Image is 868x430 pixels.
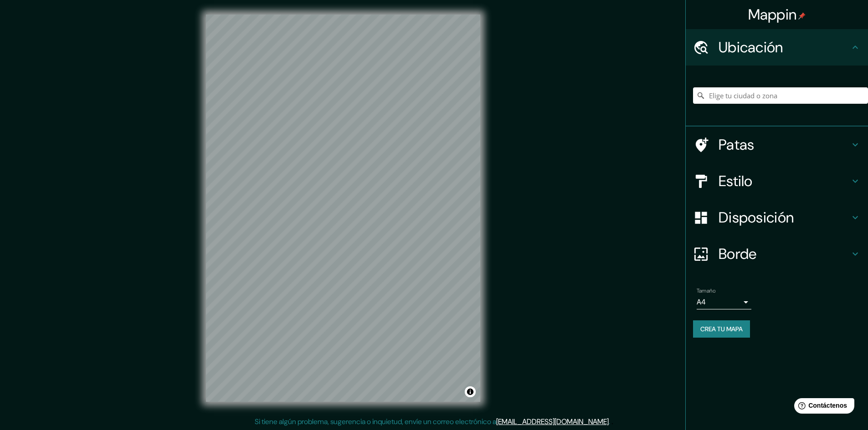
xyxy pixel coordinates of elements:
a: [EMAIL_ADDRESS][DOMAIN_NAME] [496,417,609,426]
img: pin-icon.png [798,12,806,20]
font: Crea tu mapa [700,325,743,333]
button: Crea tu mapa [693,320,750,338]
font: Patas [719,135,755,154]
div: Patas [686,126,868,163]
button: Activar o desactivar atribución [465,386,476,397]
font: A4 [697,297,706,307]
div: Estilo [686,163,868,199]
font: . [610,416,611,426]
div: Borde [686,236,868,272]
canvas: Mapa [206,15,480,402]
font: Tamaño [697,287,715,294]
font: Disposición [719,208,794,227]
div: A4 [697,295,751,309]
font: . [609,417,610,426]
font: Ubicación [719,38,783,57]
iframe: Lanzador de widgets de ayuda [787,395,858,420]
font: Si tiene algún problema, sugerencia o inquietud, envíe un correo electrónico a [255,417,496,426]
font: Estilo [719,172,753,191]
font: . [611,416,613,426]
input: Elige tu ciudad o zona [693,87,868,104]
div: Disposición [686,199,868,236]
div: Ubicación [686,29,868,66]
font: Borde [719,244,757,263]
font: Mappin [748,5,797,24]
